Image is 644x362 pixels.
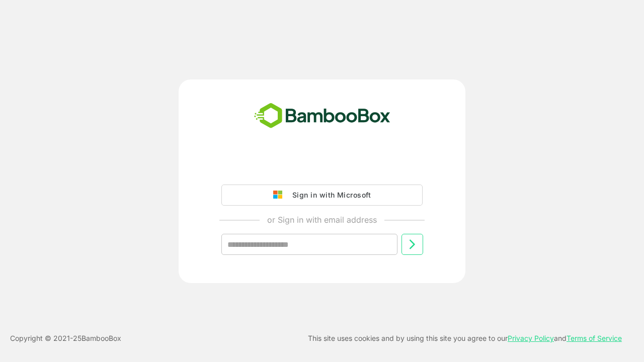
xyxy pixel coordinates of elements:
p: or Sign in with email address [267,214,377,226]
img: google [273,191,287,200]
button: Sign in with Microsoft [221,185,423,206]
div: Sign in with Microsoft [287,189,371,202]
img: bamboobox [249,100,396,133]
a: Terms of Service [567,334,622,342]
a: Privacy Policy [508,334,554,342]
p: This site uses cookies and by using this site you agree to our and [308,332,622,344]
p: Copyright © 2021- 25 BambooBox [10,332,121,344]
